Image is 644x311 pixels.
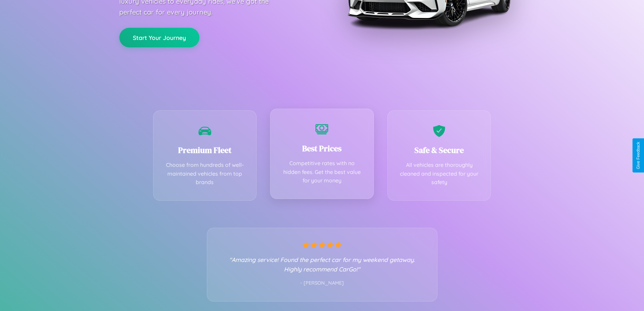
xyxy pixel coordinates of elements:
p: "Amazing service! Found the perfect car for my weekend getaway. Highly recommend CarGo!" [221,255,424,274]
h3: Premium Fleet [164,145,246,156]
p: - [PERSON_NAME] [221,279,424,288]
button: Start Your Journey [119,28,199,47]
h3: Best Prices [281,143,363,154]
p: All vehicles are thoroughly cleaned and inspected for your safety [398,161,481,187]
p: Competitive rates with no hidden fees. Get the best value for your money [281,159,363,185]
div: Give Feedback [636,142,641,169]
h3: Safe & Secure [398,145,481,156]
p: Choose from hundreds of well-maintained vehicles from top brands [164,161,246,187]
